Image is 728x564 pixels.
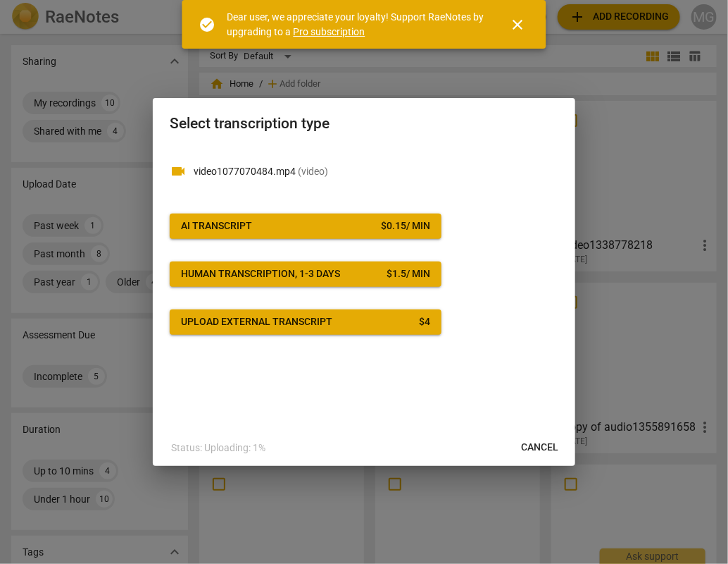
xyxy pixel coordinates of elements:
[419,315,430,329] div: $ 4
[298,166,328,177] span: ( video )
[170,262,441,287] button: Human transcription, 1-3 days$1.5/ min
[381,219,430,233] div: $ 0.15 / min
[510,435,570,460] button: Cancel
[501,8,535,42] button: Close
[387,267,430,281] div: $ 1.5 / min
[510,16,527,33] span: close
[181,315,332,329] div: Upload external transcript
[181,267,340,281] div: Human transcription, 1-3 days
[227,10,484,39] div: Dear user, we appreciate your loyalty! Support RaeNotes by upgrading to a
[171,441,265,455] p: Status: Uploading: 1%
[194,164,558,179] p: video1077070484.mp4(video)
[294,26,365,37] a: Pro subscription
[170,309,441,335] button: Upload external transcript$4
[181,219,252,233] div: AI Transcript
[199,16,216,33] span: check_circle
[170,214,441,239] button: AI Transcript$0.15/ min
[170,115,558,133] h2: Select transcription type
[170,163,187,180] span: videocam
[521,441,558,455] span: Cancel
